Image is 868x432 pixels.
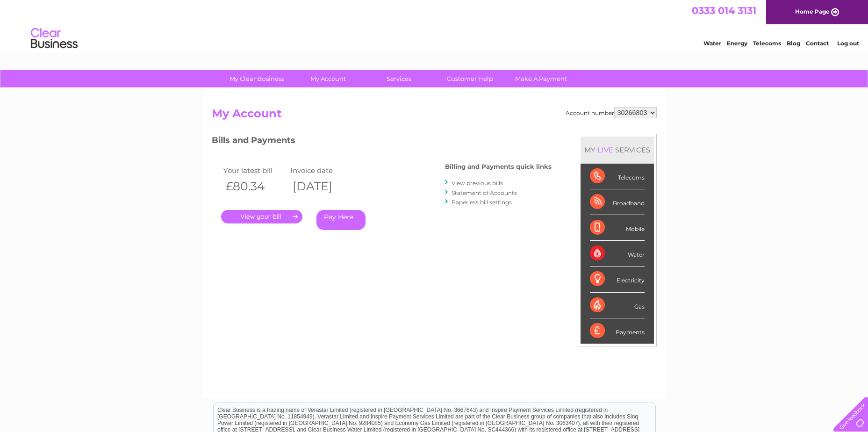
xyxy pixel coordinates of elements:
[452,189,517,196] a: Statement of Accounts
[502,70,580,87] a: Make A Payment
[221,164,288,177] td: Your latest bill
[214,5,655,45] div: Clear Business is a trading name of Verastar Limited (registered in [GEOGRAPHIC_DATA] No. 3667643...
[590,241,645,266] div: Water
[590,266,645,292] div: Electricity
[288,177,355,196] th: [DATE]
[590,189,645,215] div: Broadband
[703,40,721,47] a: Water
[806,40,829,47] a: Contact
[316,210,366,230] a: Pay Here
[452,180,503,187] a: View previous bills
[288,164,355,177] td: Invoice date
[753,40,781,47] a: Telecoms
[787,40,800,47] a: Blog
[445,163,552,170] h4: Billing and Payments quick links
[212,134,552,150] h3: Bills and Payments
[360,70,438,87] a: Services
[452,199,512,206] a: Paperless bill settings
[692,5,756,16] a: 0333 014 3131
[30,24,78,53] img: logo.png
[221,177,288,196] th: £80.34
[590,215,645,241] div: Mobile
[837,40,859,47] a: Log out
[566,107,657,118] div: Account number
[221,210,302,223] a: .
[581,137,654,163] div: MY SERVICES
[590,164,645,189] div: Telecoms
[595,145,615,154] div: LIVE
[590,318,645,344] div: Payments
[727,40,747,47] a: Energy
[289,70,366,87] a: My Account
[212,107,657,125] h2: My Account
[431,70,509,87] a: Customer Help
[218,70,295,87] a: My Clear Business
[590,293,645,318] div: Gas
